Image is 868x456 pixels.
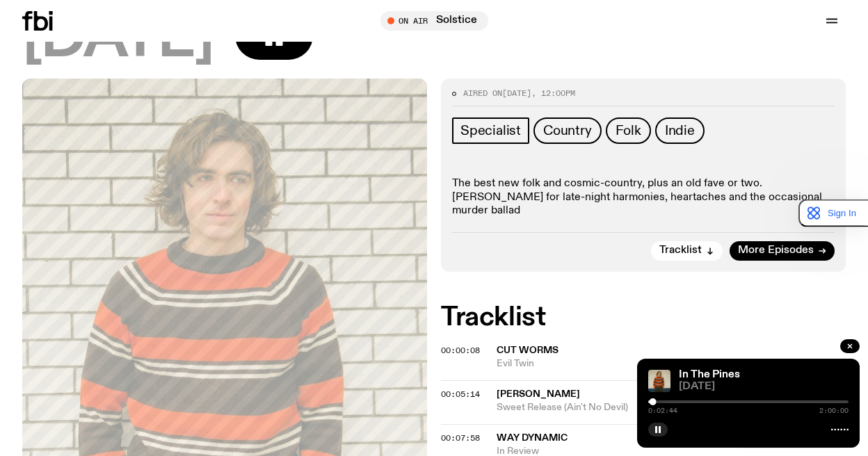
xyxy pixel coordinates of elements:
button: 00:00:08 [441,347,480,355]
span: Sweet Release (Ain't No Devil) [497,401,846,414]
button: On AirSolstice [380,11,488,31]
a: Folk [606,117,651,144]
span: Evil Twin [497,357,846,370]
a: More Episodes [730,241,835,261]
span: 0:02:44 [648,407,677,414]
span: 00:05:14 [441,389,480,400]
span: 00:00:08 [441,345,480,356]
span: Folk [616,123,641,138]
button: Tracklist [651,241,723,261]
span: [DATE] [502,88,531,99]
span: 2:00:00 [819,407,849,414]
h2: Tracklist [441,305,846,330]
span: Country [543,123,592,138]
a: In The Pines [679,369,740,380]
span: , 12:00pm [531,88,575,99]
a: Country [533,117,602,144]
span: [DATE] [22,11,213,67]
span: [DATE] [679,382,849,392]
button: 00:05:14 [441,391,480,398]
p: The best new folk and cosmic-country, plus an old fave or two. [PERSON_NAME] for late-night harmo... [452,177,835,218]
button: 00:07:58 [441,434,480,442]
a: Specialist [452,117,529,144]
span: Indie [665,123,695,138]
span: Way Dynamic [497,433,568,443]
span: Specialist [460,123,521,138]
span: Cut Worms [497,345,558,355]
span: Tracklist [659,245,702,256]
span: Aired on [463,88,502,99]
span: More Episodes [738,245,814,256]
span: [PERSON_NAME] [497,389,580,399]
span: 00:07:58 [441,432,480,443]
a: Indie [655,117,705,144]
